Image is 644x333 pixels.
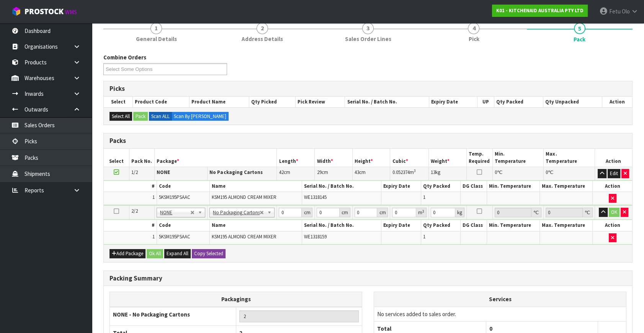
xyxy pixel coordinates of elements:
[374,292,626,307] th: Services
[352,149,390,167] th: Height
[189,97,249,107] th: Product Name
[574,23,585,34] span: 5
[152,233,155,240] span: 1
[468,35,479,43] span: Pick
[423,194,425,200] span: 1
[150,23,162,34] span: 1
[416,208,427,217] div: m
[461,181,487,192] th: DG Class
[345,35,391,43] span: Sales Order Lines
[381,181,421,192] th: Expiry Date
[133,97,190,107] th: Product Code
[279,169,283,176] span: 42
[257,23,268,34] span: 2
[340,208,350,217] div: cm
[422,209,424,214] sup: 3
[495,169,497,176] span: 0
[477,97,494,107] th: UP
[155,149,277,167] th: Package
[104,97,133,107] th: Select
[167,250,188,257] span: Expand All
[11,7,21,16] img: cube-alt.png
[583,208,593,217] div: ℃
[423,233,425,240] span: 1
[355,169,359,176] span: 43
[104,220,157,231] th: #
[277,149,315,167] th: Length
[317,169,321,176] span: 29
[315,149,352,167] th: Width
[546,169,548,176] span: 0
[212,194,276,200] span: KSM195 ALMOND CREAM MIXER
[110,292,362,307] th: Packagings
[496,7,584,14] strong: K01 - KITCHENAID AUSTRALIA PTY LTD
[209,181,302,192] th: Name
[540,220,593,231] th: Max. Temperature
[152,194,155,200] span: 1
[390,149,428,167] th: Cubic
[494,97,543,107] th: Qty Packed
[104,149,129,167] th: Select
[302,208,312,217] div: cm
[131,169,138,176] span: 1/2
[381,220,421,231] th: Expiry Date
[25,7,64,16] span: ProStock
[209,169,262,176] strong: No Packaging Cartons
[493,167,544,180] td: ℃
[212,233,276,240] span: KSM195 ALMOND CREAM MIXER
[421,181,461,192] th: Qty Packed
[149,112,172,121] label: Scan ALL
[65,8,77,16] small: WMS
[487,220,540,231] th: Min. Temperature
[543,97,602,107] th: Qty Unpacked
[304,233,327,240] span: WE1318159
[113,311,190,318] strong: NONE - No Packaging Cartons
[429,97,477,107] th: Expiry Date
[431,169,435,176] span: 13
[110,112,132,121] button: Select All
[455,208,464,217] div: kg
[157,181,209,192] th: Code
[593,181,633,192] th: Action
[192,249,226,258] button: Copy Selected
[164,249,191,258] button: Expand All
[428,167,466,180] td: kg
[531,208,541,217] div: ℃
[593,220,633,231] th: Action
[157,220,209,231] th: Code
[428,149,466,167] th: Weight
[492,5,588,17] a: K01 - KITCHENAID AUSTRALIA PTY LTD
[110,85,626,92] h3: Picks
[421,220,461,231] th: Qty Packed
[110,275,626,282] h3: Packing Summary
[242,35,283,43] span: Address Details
[302,181,381,192] th: Serial No. / Batch No.
[595,149,632,167] th: Action
[147,249,163,258] button: Ok All
[461,220,487,231] th: DG Class
[157,169,170,176] strong: NONE
[159,233,190,240] span: 5KSM195PSAAC
[609,8,621,15] span: Fetu
[315,167,352,180] td: cm
[136,35,177,43] span: General Details
[352,167,390,180] td: cm
[277,167,315,180] td: cm
[110,137,626,144] h3: Packs
[159,194,190,200] span: 5KSM195PSAAC
[133,112,148,121] button: Pack
[110,249,145,258] button: Add Package
[377,208,388,217] div: cm
[489,325,492,332] span: 0
[487,181,540,192] th: Min. Temperature
[172,112,229,121] label: Scan By [PERSON_NAME]
[104,181,157,192] th: #
[574,35,585,43] span: Pack
[609,208,619,217] button: OK
[544,167,595,180] td: ℃
[544,149,595,167] th: Max. Temperature
[131,208,138,214] span: 2/2
[129,149,155,167] th: Pack No.
[602,97,632,107] th: Action
[392,169,409,176] span: 0.052374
